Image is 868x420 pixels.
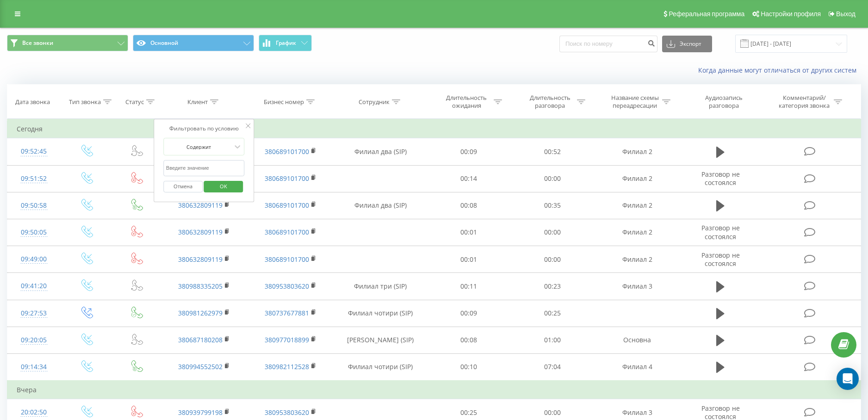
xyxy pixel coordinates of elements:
[510,192,594,219] td: 00:35
[698,66,861,74] a: Когда данные могут отличаться от других систем
[836,10,856,18] span: Выход
[694,94,754,110] div: Аудиозапись разговора
[594,192,681,219] td: Филиал 2
[594,138,681,165] td: Филиал 2
[69,98,101,106] div: Тип звонка
[17,331,51,349] div: 09:20:05
[265,282,309,290] a: 380953803620
[334,353,428,381] td: Филиал чотири (SIP)
[17,142,51,161] div: 09:52:45
[178,335,223,344] a: 380687180208
[594,219,681,246] td: Филиал 2
[178,255,223,264] a: 380632809119
[510,246,594,273] td: 00:00
[204,181,243,192] button: OK
[265,201,309,210] a: 380689101700
[761,10,821,18] span: Настройки профиля
[17,277,51,295] div: 09:41:20
[427,138,510,165] td: 00:09
[187,98,208,106] div: Клиент
[594,353,681,381] td: Филиал 4
[265,174,309,183] a: 380689101700
[442,94,491,110] div: Длительность ожидания
[7,120,861,138] td: Сегодня
[163,124,245,133] div: Фильтровать по условию
[559,36,657,52] input: Поиск по номеру
[510,327,594,353] td: 01:00
[178,408,223,417] a: 380939799198
[427,273,510,300] td: 00:11
[510,219,594,246] td: 00:00
[265,228,309,236] a: 380689101700
[594,327,681,353] td: Основна
[701,223,740,241] span: Разговор не состоялся
[701,170,740,187] span: Разговор не состоялся
[427,327,510,353] td: 00:08
[510,138,594,165] td: 00:52
[276,40,296,46] span: График
[427,192,510,219] td: 00:08
[334,273,428,300] td: Филиал три (SIP)
[178,228,223,236] a: 380632809119
[669,10,744,18] span: Реферальная программа
[178,282,223,290] a: 380988335205
[334,327,428,353] td: [PERSON_NAME] (SIP)
[510,353,594,381] td: 07:04
[594,273,681,300] td: Филиал 3
[17,304,51,322] div: 09:27:53
[178,201,223,210] a: 380632809119
[610,94,660,110] div: Название схемы переадресации
[15,98,50,106] div: Дата звонка
[334,138,428,165] td: Филиал два (SIP)
[594,165,681,192] td: Филиал 2
[265,255,309,264] a: 380689101700
[133,35,254,51] button: Основной
[22,39,53,47] span: Все звонки
[17,358,51,376] div: 09:14:34
[334,300,428,327] td: Филиал чотири (SIP)
[265,309,309,317] a: 380737677881
[662,36,712,52] button: Экспорт
[265,147,309,156] a: 380689101700
[525,94,575,110] div: Длительность разговора
[17,170,51,188] div: 09:51:52
[510,300,594,327] td: 00:25
[178,309,223,317] a: 380981262979
[265,335,309,344] a: 380977018899
[359,98,390,106] div: Сотрудник
[427,165,510,192] td: 00:14
[163,160,245,176] input: Введите значение
[125,98,144,106] div: Статус
[163,181,203,192] button: Отмена
[701,251,740,268] span: Разговор не состоялся
[265,408,309,417] a: 380953803620
[265,362,309,371] a: 380982112528
[334,192,428,219] td: Филиал два (SIP)
[427,219,510,246] td: 00:01
[17,223,51,241] div: 09:50:05
[594,246,681,273] td: Филиал 2
[264,98,304,106] div: Бизнес номер
[7,35,128,51] button: Все звонки
[510,273,594,300] td: 00:23
[427,353,510,381] td: 00:10
[7,381,861,399] td: Вчера
[427,300,510,327] td: 00:09
[178,362,223,371] a: 380994552502
[427,246,510,273] td: 00:01
[510,165,594,192] td: 00:00
[259,35,312,51] button: График
[837,368,859,390] div: Open Intercom Messenger
[777,94,831,110] div: Комментарий/категория звонка
[17,250,51,268] div: 09:49:00
[17,197,51,215] div: 09:50:58
[211,179,236,193] span: OK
